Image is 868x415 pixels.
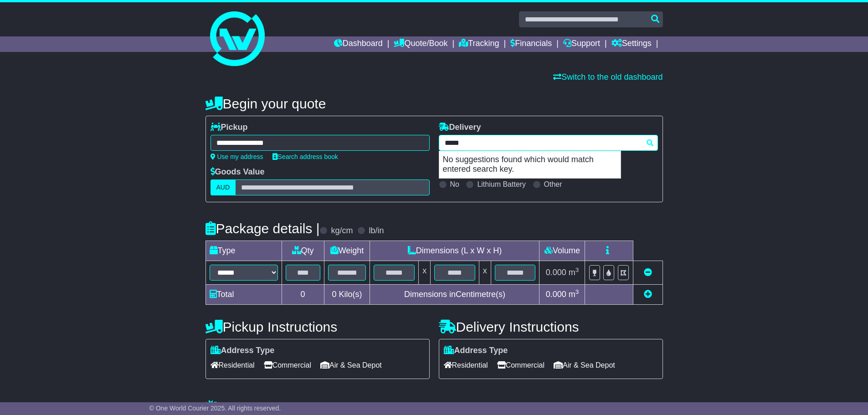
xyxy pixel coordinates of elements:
[569,268,579,277] span: m
[439,123,481,133] label: Delivery
[205,319,430,334] h4: Pickup Instructions
[394,36,447,52] a: Quote/Book
[459,36,499,52] a: Tracking
[211,179,236,195] label: AUD
[370,285,539,305] td: Dimensions in Centimetre(s)
[497,358,544,372] span: Commercial
[563,36,600,52] a: Support
[554,358,615,372] span: Air & Sea Depot
[477,180,526,189] label: Lithium Battery
[211,123,248,133] label: Pickup
[439,135,658,151] typeahead: Please provide city
[205,400,663,415] h4: Warranty & Insurance
[282,285,324,305] td: 0
[205,241,282,261] td: Type
[211,153,263,160] a: Use my address
[332,290,336,299] span: 0
[205,96,663,111] h4: Begin your quote
[370,241,539,261] td: Dimensions (L x W x H)
[264,358,311,372] span: Commercial
[575,266,579,273] sup: 3
[546,290,566,299] span: 0.000
[324,285,370,305] td: Kilo(s)
[205,285,282,305] td: Total
[539,241,585,261] td: Volume
[211,358,255,372] span: Residential
[369,226,384,236] label: lb/in
[510,36,552,52] a: Financials
[553,72,663,82] a: Switch to the old dashboard
[546,268,566,277] span: 0.000
[282,241,324,261] td: Qty
[644,290,652,299] a: Add new item
[479,261,491,285] td: x
[272,153,338,160] a: Search address book
[324,241,370,261] td: Weight
[444,358,488,372] span: Residential
[211,346,275,356] label: Address Type
[611,36,652,52] a: Settings
[334,36,383,52] a: Dashboard
[575,288,579,295] sup: 3
[419,261,431,285] td: x
[439,319,663,334] h4: Delivery Instructions
[205,221,320,236] h4: Package details |
[149,405,281,412] span: © One World Courier 2025. All rights reserved.
[211,167,265,177] label: Goods Value
[544,180,562,189] label: Other
[331,226,353,236] label: kg/cm
[569,290,579,299] span: m
[450,180,459,189] label: No
[439,151,621,178] p: No suggestions found which would match entered search key.
[444,346,508,356] label: Address Type
[644,268,652,277] a: Remove this item
[320,358,382,372] span: Air & Sea Depot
